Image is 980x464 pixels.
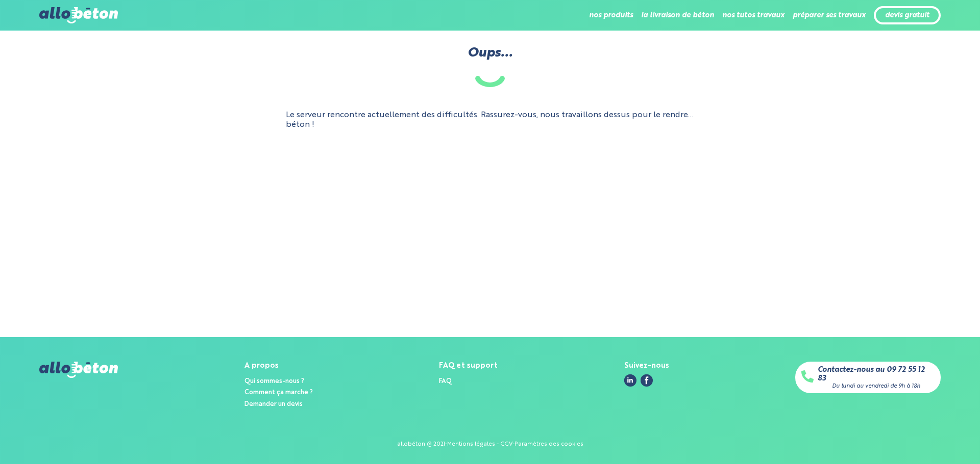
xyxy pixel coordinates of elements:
div: FAQ et support [439,362,498,370]
a: Mentions légales [447,441,495,447]
li: nos tutos travaux [722,3,785,28]
a: devis gratuit [885,11,929,20]
div: Suivez-nous [624,362,669,370]
a: CGV [500,441,512,447]
a: Demander un devis [244,401,303,407]
img: allobéton [39,362,118,378]
li: préparer ses travaux [793,3,866,28]
div: - [512,441,514,448]
span: - [497,441,499,447]
a: Contactez-nous au 09 72 55 12 83 [818,366,935,383]
p: Le serveur rencontre actuellement des difficultés. Rassurez-vous, nous travaillons dessus pour le... [286,111,694,129]
img: allobéton [39,7,118,23]
div: allobéton @ 2021 [397,441,445,448]
li: la livraison de béton [641,3,714,28]
div: - [445,441,447,448]
iframe: Help widget launcher [889,424,969,453]
a: Comment ça marche ? [244,389,313,396]
a: FAQ [439,378,452,385]
div: A propos [244,362,313,370]
div: Du lundi au vendredi de 9h à 18h [832,383,920,390]
a: Paramètres des cookies [514,441,583,447]
li: nos produits [589,3,633,28]
a: Qui sommes-nous ? [244,378,304,385]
